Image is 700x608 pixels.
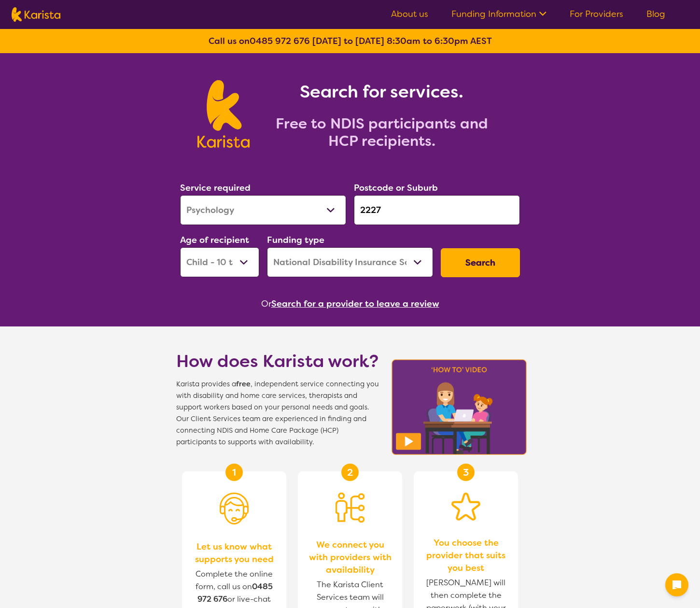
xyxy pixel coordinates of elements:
a: Funding Information [451,8,546,20]
span: We connect you with providers with availability [308,538,392,576]
span: Karista provides a , independent service connecting you with disability and home care services, t... [176,379,379,448]
div: 1 [225,464,243,481]
a: Blog [646,8,665,20]
label: Postcode or Suburb [354,182,438,194]
span: Or [261,297,271,311]
a: For Providers [570,8,623,20]
span: Let us know what supports you need [192,540,277,566]
span: You choose the provider that suits you best [423,537,508,574]
img: Person being matched to services icon [336,493,364,523]
button: Search for a provider to leave a review [271,297,439,311]
div: 3 [457,464,475,481]
img: Person with headset icon [220,493,249,524]
h2: Free to NDIS participants and HCP recipients. [261,115,503,150]
img: Karista logo [12,7,60,22]
div: 2 [341,464,359,481]
img: Karista video [389,356,530,458]
label: Funding type [267,234,324,246]
b: Call us on [DATE] to [DATE] 8:30am to 6:30pm AEST [209,35,492,47]
input: Type [354,195,520,225]
img: Karista logo [197,80,249,148]
a: 0485 972 676 [250,35,310,47]
img: Star icon [451,493,480,521]
label: Service required [180,182,251,194]
h1: Search for services. [261,80,503,103]
button: Search [441,248,520,277]
h1: How does Karista work? [176,350,379,373]
a: About us [391,8,428,20]
b: free [236,380,251,389]
label: Age of recipient [180,234,249,246]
